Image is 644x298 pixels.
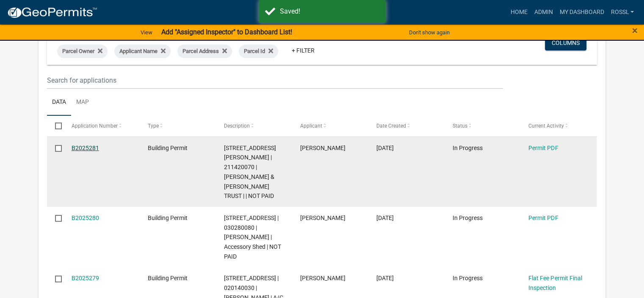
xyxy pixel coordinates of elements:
datatable-header-cell: Date Created [368,116,444,136]
strong: Add "Assigned Inspector" to Dashboard List! [161,28,292,36]
span: Applicant Name [119,48,158,54]
datatable-header-cell: Description [216,116,292,136]
datatable-header-cell: Applicant [292,116,368,136]
span: 08/14/2025 [376,275,393,281]
span: Building Permit [148,145,188,151]
button: Don't show again [406,25,453,39]
span: In Progress [452,275,482,281]
span: Application Number [72,123,118,129]
span: 08/18/2025 [376,214,393,221]
input: Search for applications [47,72,503,89]
div: Saved! [280,6,379,17]
span: Parcel Id [244,48,265,54]
span: Dan Bakken [300,214,345,221]
span: 08/18/2025 [376,145,393,151]
a: Data [47,89,71,116]
span: 123 WILSON ST | 211420070 | BUTE,JAMES L & MARGARET TRUST | | NOT PAID [224,145,276,200]
datatable-header-cell: Type [139,116,216,136]
span: In Progress [452,145,482,151]
a: My Dashboard [556,4,607,20]
span: In Progress [452,214,482,221]
span: Building Permit [148,275,188,281]
span: Date Created [376,123,406,129]
a: + Filter [285,43,321,58]
a: B2025280 [72,214,99,221]
span: 11353 755TH AVE | 030280080 | BAKKEN,DANNY W | Accessory Shed | NOT PAID [224,214,281,260]
datatable-header-cell: Current Activity [520,116,597,136]
a: Flat Fee Permit Final Inspection [528,275,582,291]
button: Close [632,25,638,36]
a: B2025281 [72,145,99,151]
span: Parcel Owner [62,48,94,54]
span: Description [224,123,250,129]
a: Permit PDF [528,145,558,151]
datatable-header-cell: Application Number [63,116,139,136]
a: Map [71,89,94,116]
a: B2025279 [72,275,99,281]
button: Columns [545,35,586,50]
span: Building Permit [148,214,188,221]
span: Status [452,123,467,129]
span: Current Activity [528,123,564,129]
a: Permit PDF [528,214,558,221]
span: Applicant [300,123,322,129]
a: RossL [607,4,637,20]
span: × [632,25,638,36]
span: Type [148,123,159,129]
span: Gina Gullickson [300,275,345,281]
span: Jeff Larson [300,145,345,151]
a: Admin [531,4,556,20]
datatable-header-cell: Status [444,116,520,136]
a: View [137,25,156,39]
a: Home [507,4,531,20]
span: Parcel Address [182,48,219,54]
datatable-header-cell: Select [47,116,63,136]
